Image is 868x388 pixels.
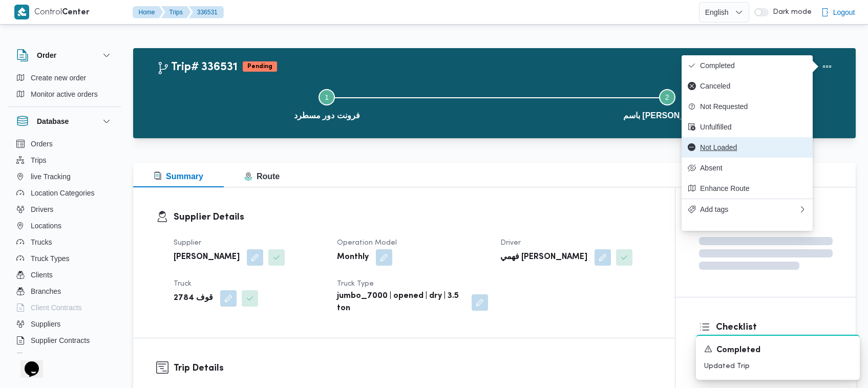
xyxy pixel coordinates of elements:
span: Truck Types [31,252,69,265]
span: Completed [700,61,807,70]
button: Branches [12,283,117,299]
span: فرونت دور مسطرد [294,110,360,122]
button: Trips [161,6,191,18]
button: Client Contracts [12,299,117,316]
button: Supplier Contracts [12,332,117,349]
span: Supplier [174,240,201,246]
span: Driver [500,240,521,246]
button: Unfulfilled [682,117,813,137]
b: قوف 2784 [174,292,213,305]
button: Drivers [12,201,117,218]
span: Completed [716,344,760,357]
span: Devices [31,351,56,363]
span: Dark mode [769,8,812,16]
button: باسم [PERSON_NAME] [497,77,838,130]
span: Locations [31,220,61,232]
button: Actions [817,56,837,77]
span: Truck Type [337,281,374,287]
button: Devices [12,349,117,365]
button: Trucks [12,234,117,250]
b: jumbo_7000 | opened | dry | 3.5 ton [337,290,464,315]
div: Order [8,70,121,106]
span: Not Loaded [700,143,807,152]
button: Create new order [12,70,117,86]
span: Enhance Route [700,184,807,192]
span: Location Categories [31,187,95,199]
p: Updated Trip [704,361,852,372]
span: Trips [31,154,47,166]
span: Not Requested [700,102,807,111]
button: Canceled [682,76,813,96]
h3: Trip Details [174,361,652,375]
span: Drivers [31,203,53,215]
span: Orders [31,138,53,150]
span: Summary [154,172,203,181]
div: Database [8,136,121,357]
button: Not Loaded [682,137,813,158]
button: Location Categories [12,185,117,201]
h3: Checklist [716,320,833,334]
h3: Database [37,115,69,127]
button: Enhance Route [682,178,813,199]
span: Monitor active orders [31,88,98,100]
button: Add tags [682,199,813,220]
button: Not Requested [682,96,813,117]
div: Notification [704,344,852,357]
button: Locations [12,218,117,234]
iframe: chat widget [10,347,43,378]
h3: Supplier Details [174,210,652,224]
span: Clients [31,269,53,281]
h2: Trip# 336531 [157,61,238,74]
span: Supplier Contracts [31,334,90,347]
button: Completed [682,55,813,76]
b: [PERSON_NAME] [174,251,240,264]
span: 2 [665,93,669,101]
b: فهمي [PERSON_NAME] [500,251,587,264]
button: Monitor active orders [12,86,117,102]
span: Branches [31,285,61,297]
span: Canceled [700,82,807,90]
button: Orders [12,136,117,152]
img: X8yXhbKr1z7QwAAAABJRU5ErkJggg== [14,5,29,19]
button: Truck Types [12,250,117,267]
b: Center [62,9,90,16]
span: Suppliers [31,318,60,330]
span: Add tags [700,205,798,213]
button: Order [16,49,113,61]
button: live Tracking [12,168,117,185]
span: 1 [325,93,329,101]
span: Truck [174,281,192,287]
span: Trucks [31,236,52,248]
button: Home [133,6,163,18]
h3: Order [37,49,56,61]
button: Logout [817,2,859,23]
span: باسم [PERSON_NAME] [623,110,711,122]
button: Clients [12,267,117,283]
span: Route [244,172,280,181]
button: Absent [682,158,813,178]
span: Operation Model [337,240,397,246]
button: Database [16,115,113,127]
b: Pending [247,63,272,70]
button: فرونت دور مسطرد [157,77,497,130]
span: Create new order [31,72,86,84]
b: Monthly [337,251,369,264]
button: Suppliers [12,316,117,332]
button: Trips [12,152,117,168]
span: Unfulfilled [700,123,807,131]
span: Pending [243,61,277,72]
button: 336531 [189,6,224,18]
span: live Tracking [31,170,71,183]
span: Client Contracts [31,301,82,314]
span: Logout [833,6,855,18]
span: Absent [700,164,807,172]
